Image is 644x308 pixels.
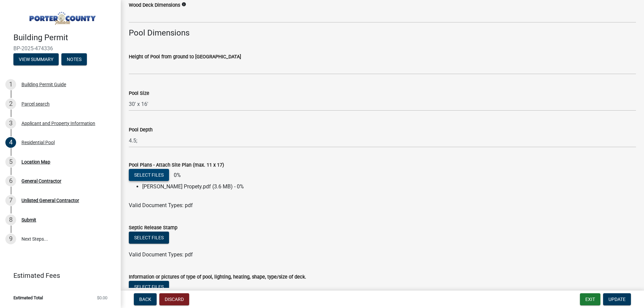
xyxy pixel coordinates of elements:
[13,57,59,62] wm-modal-confirm: Summary
[5,269,110,282] a: Estimated Fees
[5,79,16,90] div: 1
[129,202,193,208] span: Valid Document Types: pdf
[129,28,636,38] h4: Pool Dimensions
[139,297,151,302] span: Back
[142,183,636,191] li: [PERSON_NAME] Propety.pdf (3.6 MB) - 0%
[134,293,157,305] button: Back
[608,297,626,302] span: Update
[21,140,55,145] div: Residential Pool
[5,157,16,167] div: 5
[129,281,169,293] button: Select files
[13,53,59,65] button: View Summary
[129,163,224,168] label: Pool Plans - Attach Site Plan (max. 11 x 17)
[603,293,631,305] button: Update
[5,176,16,186] div: 6
[61,57,87,62] wm-modal-confirm: Notes
[129,226,177,230] label: Septic Release Stamp
[5,234,16,244] div: 9
[21,121,95,126] div: Applicant and Property Information
[129,55,241,59] label: Height of Pool from ground to [GEOGRAPHIC_DATA]
[5,118,16,129] div: 3
[5,99,16,109] div: 2
[21,160,50,164] div: Location Map
[13,45,107,52] span: BP-2025-474336
[181,2,186,7] i: info
[129,232,169,244] button: Select files
[13,7,110,26] img: Porter County, Indiana
[21,179,61,183] div: General Contractor
[5,137,16,148] div: 4
[129,251,193,258] span: Valid Document Types: pdf
[129,169,169,181] button: Select files
[5,214,16,225] div: 8
[129,128,153,132] label: Pool Depth
[159,293,189,305] button: Discard
[129,91,149,96] label: Pool Size
[61,53,87,65] button: Notes
[13,33,115,43] h4: Building Permit
[97,296,107,300] span: $0.00
[580,293,600,305] button: Exit
[21,218,36,222] div: Submit
[129,3,180,8] label: Wood Deck Dimensions
[5,195,16,206] div: 7
[21,82,66,87] div: Building Permit Guide
[170,172,181,178] span: 0%
[21,198,79,203] div: Unlisted General Contractor
[13,296,43,300] span: Estimated Total
[21,102,50,106] div: Parcel search
[129,275,306,280] label: Information or pictures of type of pool, lighting, heating, shape, type/size of deck.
